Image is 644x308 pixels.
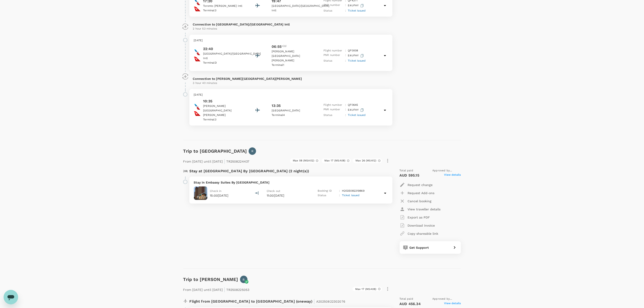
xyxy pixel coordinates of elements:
p: Status [323,113,343,117]
button: View traveller details [400,205,441,213]
p: Status [323,9,343,13]
p: : [345,48,346,53]
span: Max 17 (MSA08) [322,159,348,163]
p: 13:35 [272,103,281,108]
span: | [314,298,315,304]
p: : [345,3,346,9]
p: PNR number [323,3,343,9]
span: Check out [267,189,280,193]
p: PNR number [323,53,343,59]
p: Terminal 4 [272,113,312,117]
div: Max 17 (MSA08) [353,287,382,291]
p: 3 hour 40 minutes [193,81,389,85]
p: Booking ID [318,189,337,193]
img: Qantas Airways [194,56,201,62]
p: From [DATE] until [DATE] TR2508225053 [183,285,250,293]
span: View details [444,301,461,307]
span: Approved by [433,168,461,173]
p: QF 0008 [348,48,358,53]
p: PNR number [323,107,343,113]
span: Get Support [410,246,429,249]
span: Approved by [433,297,461,301]
span: | [224,286,225,293]
p: Flight from [GEOGRAPHIC_DATA] to [GEOGRAPHIC_DATA] (oneway) [190,297,346,305]
p: Status [318,193,337,198]
p: Cancel booking [408,199,432,203]
p: Flight number [323,103,343,107]
button: Export as PDF [400,213,430,221]
span: Total paid [400,297,413,301]
p: Terminal 3 [203,8,244,13]
p: Status [323,59,343,63]
p: Download invoice [408,223,435,228]
span: A20250822302076 [316,300,345,303]
p: [PERSON_NAME][GEOGRAPHIC_DATA][PERSON_NAME] [203,104,244,117]
p: Terminal 3 [203,117,244,122]
p: Toronto [PERSON_NAME] Intl [203,4,244,8]
span: | [224,158,225,164]
p: : [345,9,346,13]
p: : [345,107,346,113]
span: Ticket issued [348,9,366,12]
div: Max 26 (MSA12) [353,159,382,163]
h6: Trip to [GEOGRAPHIC_DATA] [183,147,247,155]
p: AUD 595.15 [400,173,419,178]
p: AUD 456.34 [400,301,421,307]
span: View details [444,173,461,178]
img: Embassy Suites By Hilton Toronto Airport [194,186,207,200]
p: Terminal 1 [272,63,312,67]
button: Request change [400,181,433,189]
div: Max 08 (MSA02) [290,159,320,163]
p: [GEOGRAPHIC_DATA]/[GEOGRAPHIC_DATA] Intl [203,52,244,61]
span: Max 17 (MSA08) [353,287,379,291]
p: [GEOGRAPHIC_DATA]/[GEOGRAPHIC_DATA] Intl [272,4,312,13]
p: : [345,59,346,63]
p: [DATE] [194,93,388,97]
p: : [345,113,346,117]
span: Ticket issued [342,194,360,197]
p: Export as PDF [408,215,430,220]
p: 2 hour 53 minutes [193,27,389,31]
span: Ticket issued [348,113,366,117]
p: E4UFHY [348,107,365,113]
p: Connection to [PERSON_NAME][GEOGRAPHIC_DATA][PERSON_NAME] [193,76,389,81]
p: [DATE] [194,38,388,43]
div: Max 17 (MSA08) [322,159,351,163]
img: Qantas Airways [194,110,201,117]
p: Flight number [323,48,343,53]
p: 11:00[DATE] [267,193,309,198]
h6: Trip to [PERSON_NAME] [183,276,238,283]
p: Stay in Embassy Suites By [GEOGRAPHIC_DATA] [194,180,388,185]
p: 10:35 [203,99,244,104]
p: 22:40 [203,46,244,52]
p: QF 0645 [348,103,358,107]
p: : [339,189,340,193]
p: Connection to [GEOGRAPHIC_DATA]/[GEOGRAPHIC_DATA] Intl [193,22,389,27]
button: Copy shareable link [400,230,438,238]
p: Request change [408,183,433,187]
p: E4UFHY [348,53,365,59]
p: H2025082219869 [342,189,364,193]
p: : [339,193,340,198]
p: E4UFHY [348,3,365,9]
span: Max 26 (MSA12) [353,159,379,163]
span: Ticket issued [348,59,366,62]
p: View traveller details [408,207,441,211]
p: Terminal D [203,61,244,65]
p: R [251,149,253,153]
button: Cancel booking [400,197,432,205]
p: Copy shareable link [408,231,438,236]
p: : [345,103,346,107]
img: American Airlines [194,49,201,56]
img: Qantas Airways [194,6,201,12]
span: +2d [282,44,286,49]
span: Max 08 (MSA02) [290,159,317,163]
p: : [345,53,346,59]
span: Total paid [400,168,413,173]
p: R [243,277,245,282]
p: Stay at [GEOGRAPHIC_DATA] By [GEOGRAPHIC_DATA] (2 night(s)) [190,168,309,174]
p: [GEOGRAPHIC_DATA] [272,108,312,113]
img: American Airlines [194,103,201,110]
p: 15:00[DATE] [210,193,229,198]
p: [PERSON_NAME][GEOGRAPHIC_DATA][PERSON_NAME] [272,49,312,63]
